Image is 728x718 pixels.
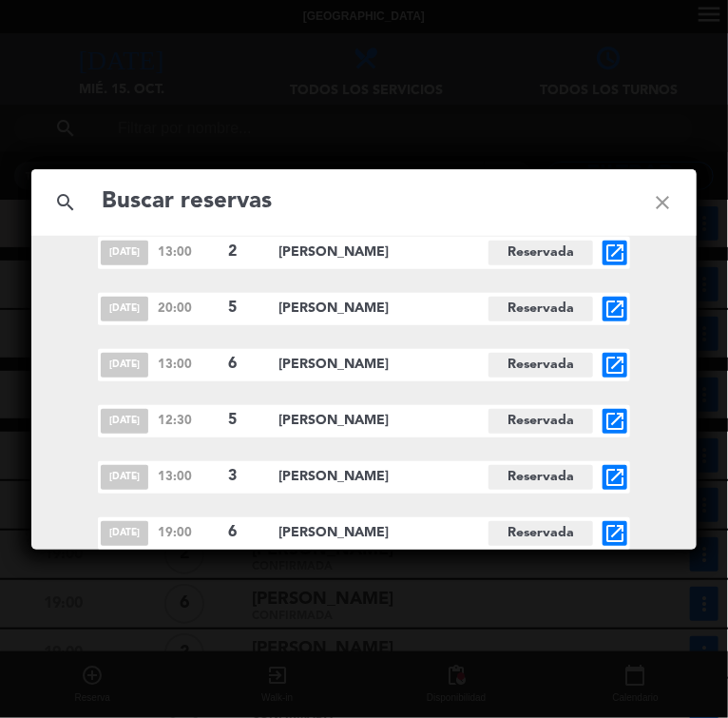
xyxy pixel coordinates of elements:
[489,353,593,378] span: Reservada
[628,168,697,237] i: close
[228,352,262,377] span: 6
[278,522,489,544] span: [PERSON_NAME]
[278,354,489,376] span: [PERSON_NAME]
[603,354,626,377] i: open_in_new
[158,411,219,431] span: 12:30
[158,355,219,375] span: 13:00
[603,298,626,320] i: open_in_new
[278,298,489,320] span: [PERSON_NAME]
[489,409,593,434] span: Reservada
[158,299,219,319] span: 20:00
[101,465,148,490] span: [DATE]
[278,242,489,263] span: [PERSON_NAME]
[489,465,593,490] span: Reservada
[603,242,626,264] i: open_in_new
[228,240,262,264] span: 2
[31,168,100,237] i: search
[158,243,219,262] span: 13:00
[603,466,626,489] i: open_in_new
[101,241,148,265] span: [DATE]
[101,409,148,434] span: [DATE]
[158,523,219,543] span: 19:00
[278,410,489,432] span: [PERSON_NAME]
[278,466,489,488] span: [PERSON_NAME]
[101,521,148,546] span: [DATE]
[101,353,148,378] span: [DATE]
[603,522,626,545] i: open_in_new
[228,408,262,433] span: 5
[603,410,626,433] i: open_in_new
[158,467,219,487] span: 13:00
[489,521,593,546] span: Reservada
[228,296,262,320] span: 5
[228,520,262,545] span: 6
[489,241,593,265] span: Reservada
[489,297,593,321] span: Reservada
[100,183,628,222] input: Buscar reservas
[228,464,262,489] span: 3
[101,297,148,321] span: [DATE]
